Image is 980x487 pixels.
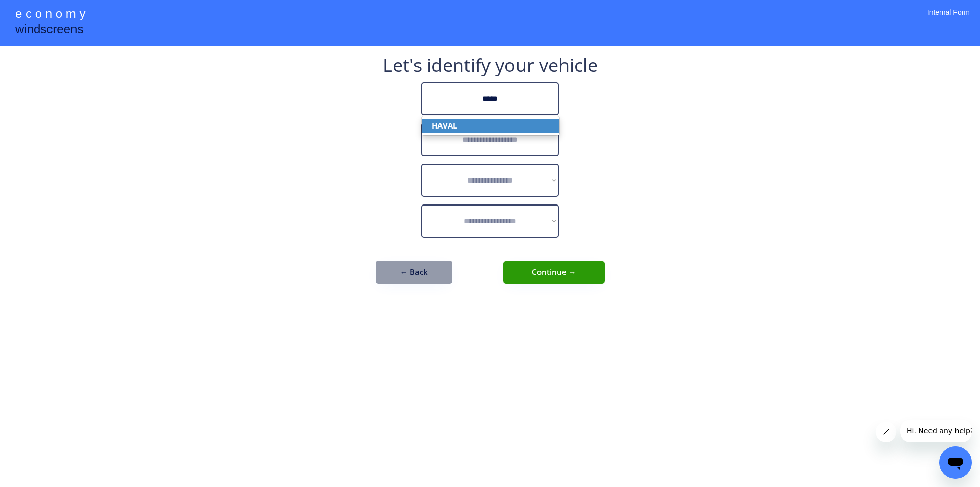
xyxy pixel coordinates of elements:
[503,261,605,284] button: Continue →
[927,8,970,31] div: Internal Form
[432,120,457,131] strong: HAVAL
[376,261,452,284] button: ← Back
[383,56,598,74] div: Let's identify your vehicle
[15,5,85,24] div: e c o n o m y
[15,20,83,40] div: windscreens
[6,7,73,15] span: Hi. Need any help?
[939,446,972,479] iframe: Button to launch messaging window
[900,420,972,442] iframe: Message from company
[876,422,896,442] iframe: Close message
